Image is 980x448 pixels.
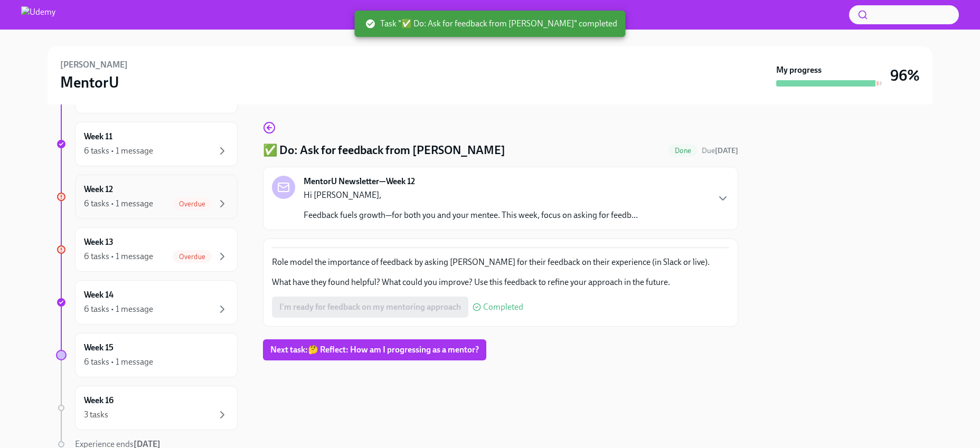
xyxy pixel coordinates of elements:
[84,409,108,421] div: 3 tasks
[483,303,523,311] span: Completed
[272,277,729,288] p: What have they found helpful? What could you improve? Use this feedback to refine your approach i...
[272,256,729,268] p: Role model the importance of feedback by asking [PERSON_NAME] for their feedback on their experie...
[60,73,119,92] h3: MentorU
[173,253,212,261] span: Overdue
[56,386,238,430] a: Week 163 tasks
[173,200,212,208] span: Overdue
[776,64,822,76] strong: My progress
[21,6,55,23] img: Udemy
[668,147,698,155] span: Done
[270,345,479,355] span: Next task : 🤔 Reflect: How am I progressing as a mentor?
[84,303,153,315] div: 6 tasks • 1 message
[84,198,153,209] div: 6 tasks • 1 message
[84,145,153,157] div: 6 tasks • 1 message
[60,59,128,71] h6: [PERSON_NAME]
[56,227,238,272] a: Week 136 tasks • 1 messageOverdue
[84,251,153,262] div: 6 tasks • 1 message
[702,146,738,155] span: Due
[84,342,114,354] h6: Week 15
[304,176,415,187] strong: MentorU Newsletter—Week 12
[890,66,920,85] h3: 96%
[715,146,738,155] strong: [DATE]
[263,142,505,158] h4: ✅ Do: Ask for feedback from [PERSON_NAME]
[84,289,114,301] h6: Week 14
[84,184,113,195] h6: Week 12
[56,280,238,325] a: Week 146 tasks • 1 message
[84,395,114,406] h6: Week 16
[84,356,153,368] div: 6 tasks • 1 message
[365,18,617,30] span: Task "✅ Do: Ask for feedback from [PERSON_NAME]" completed
[304,189,638,201] p: Hi [PERSON_NAME],
[702,146,738,156] span: August 9th, 2025 06:00
[304,209,638,221] p: Feedback fuels growth—for both you and your mentee. This week, focus on asking for feedb...
[84,131,112,142] h6: Week 11
[56,333,238,377] a: Week 156 tasks • 1 message
[56,175,238,219] a: Week 126 tasks • 1 messageOverdue
[84,236,114,248] h6: Week 13
[263,339,486,360] button: Next task:🤔 Reflect: How am I progressing as a mentor?
[56,122,238,166] a: Week 116 tasks • 1 message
